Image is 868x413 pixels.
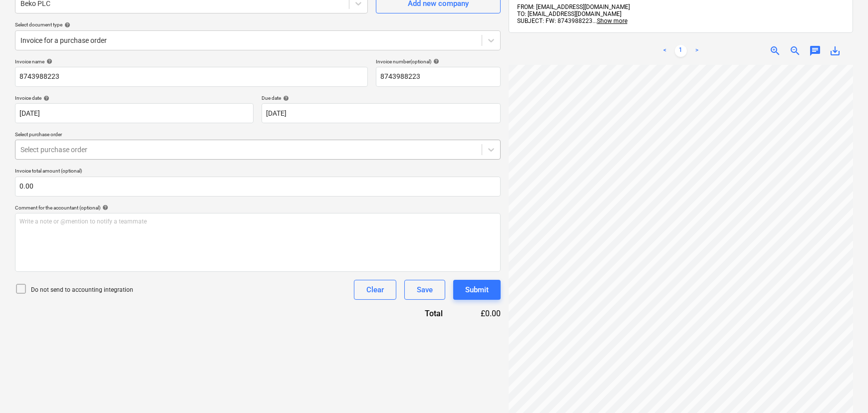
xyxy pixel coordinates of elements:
[262,103,500,123] input: Due date not specified
[818,365,868,413] iframe: Chat Widget
[829,45,841,57] span: save_alt
[592,17,627,24] span: ...
[31,286,133,294] p: Do not send to accounting integration
[354,280,396,300] button: Clear
[15,205,501,211] div: Comment for the accountant (optional)
[459,308,501,319] div: £0.00
[517,3,630,10] span: FROM: [EMAIL_ADDRESS][DOMAIN_NAME]
[597,17,627,24] span: Show more
[15,168,501,176] p: Invoice total amount (optional)
[15,177,501,197] input: Invoice total amount (optional)
[371,308,459,319] div: Total
[809,45,821,57] span: chat
[675,45,687,57] a: Page 1 is your current page
[404,280,445,300] button: Save
[15,21,501,28] div: Select document type
[262,95,500,101] div: Due date
[417,283,433,296] div: Save
[281,95,289,101] span: help
[465,283,489,296] div: Submit
[41,95,49,101] span: help
[15,103,254,123] input: Invoice date not specified
[376,58,501,65] div: Invoice number (optional)
[376,67,501,87] input: Invoice number
[15,58,368,65] div: Invoice name
[659,45,671,57] a: Previous page
[431,58,439,64] span: help
[517,17,592,24] span: SUBJECT: FW: 8743988223
[44,58,52,64] span: help
[769,45,781,57] span: zoom_in
[15,67,368,87] input: Invoice name
[453,280,501,300] button: Submit
[15,131,501,140] p: Select purchase order
[62,22,70,28] span: help
[15,95,254,101] div: Invoice date
[100,205,108,210] span: help
[691,45,703,57] a: Next page
[789,45,801,57] span: zoom_out
[517,10,621,17] span: TO: [EMAIL_ADDRESS][DOMAIN_NAME]
[366,283,384,296] div: Clear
